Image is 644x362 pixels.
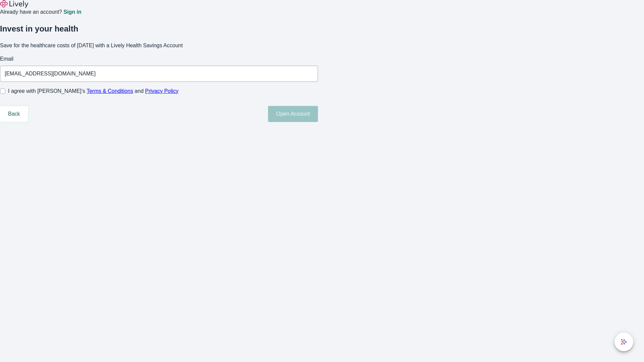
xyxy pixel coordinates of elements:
button: chat [614,333,633,351]
span: I agree with [PERSON_NAME]’s and [8,87,178,95]
a: Sign in [63,9,81,15]
svg: Lively AI Assistant [621,339,627,345]
a: Terms & Conditions [87,88,133,94]
a: Privacy Policy [145,88,179,94]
